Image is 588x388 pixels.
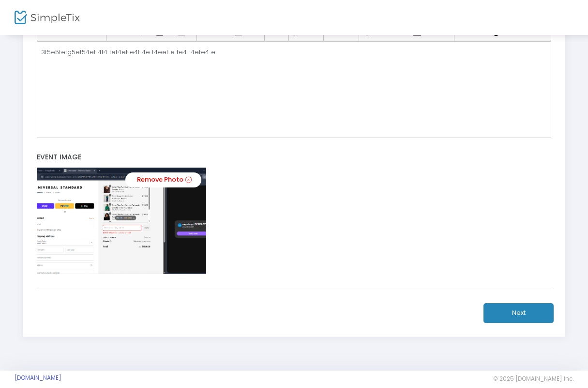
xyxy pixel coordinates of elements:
div: Rich Text Editor, main [37,41,551,138]
p: 3t5e5tetg5et54et 4t4 tet4et e4t 4e t4eet e te4 4ete4 e [41,47,547,57]
a: Remove Photo [125,172,201,187]
a: [DOMAIN_NAME] [15,374,61,382]
span: Event Image [37,152,81,162]
button: Next [483,303,554,323]
img: 3DJemAAAAAASUVORK5CYII= [37,168,206,274]
span: © 2025 [DOMAIN_NAME] Inc. [493,375,573,383]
